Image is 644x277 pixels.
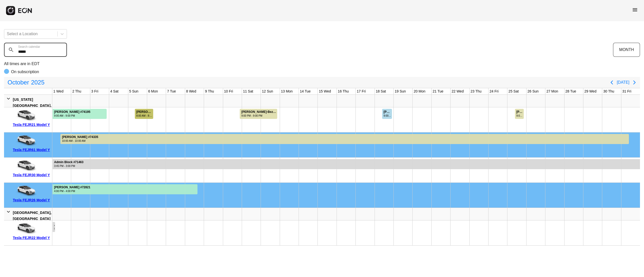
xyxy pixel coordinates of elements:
div: Tesla FEJR26 Model Y [13,197,50,203]
div: 19 Sun [394,88,407,95]
button: October2025 [5,77,48,87]
button: [DATE] [617,78,629,87]
div: 6 Mon [147,88,159,95]
div: 13 Mon [280,88,294,95]
div: 22 Wed [451,88,465,95]
div: [PERSON_NAME] #74195 [54,110,90,114]
p: All times are in EDT [4,61,640,67]
div: 10:00 AM - 10:00 AM [62,139,98,143]
button: MONTH [613,43,640,57]
div: [PERSON_NAME] #75662 [516,110,524,114]
div: 16 Thu [337,88,350,95]
div: Rented for 31 days by Admin Block Current status is rental [52,220,55,232]
div: 12 Sun [261,88,274,95]
div: 9:00 AM - 9:00 PM [54,114,90,118]
div: 11 Sat [242,88,254,95]
div: 9:00 PM - 9:00 PM [241,114,277,118]
div: Rented for 30 days by lavada Cruse Current status is rental [52,183,198,194]
div: 28 Tue [565,88,577,95]
div: 1 Wed [52,88,64,95]
div: 15 Wed [318,88,332,95]
span: October [7,77,30,87]
button: Next page [629,77,639,87]
div: 7 Tue [166,88,177,95]
div: 27 Mon [545,88,559,95]
div: [GEOGRAPHIC_DATA], [GEOGRAPHIC_DATA] [13,210,51,222]
div: 3 Fri [90,88,99,95]
div: 18 Sat [375,88,387,95]
span: 2025 [30,77,45,87]
div: Rented for 10 days by Cedric Belanger Current status is rental [52,107,107,119]
div: [PERSON_NAME] #72821 [54,186,90,189]
div: [PERSON_NAME] #75988 [384,110,391,114]
div: 24 Fri [489,88,500,95]
div: 23 Thu [470,88,482,95]
img: car [13,222,38,235]
div: [PERSON_NAME] #75074 [136,110,153,114]
div: Rented for 1 days by Justin Levy Current status is verified [515,107,524,119]
div: 10 Fri [223,88,234,95]
div: Tesla FEJR22 Model Y [13,235,50,241]
div: 14 Tue [299,88,312,95]
div: 8:00 AM - 8:00 AM [136,114,153,118]
img: car [13,109,38,122]
img: car [13,159,38,172]
div: 3:45 PM - 3:00 PM [54,164,84,168]
div: 9:00 AM - 1:21 AM [54,227,55,231]
div: 25 Sat [507,88,519,95]
div: Tesla FEJR61 Model Y [13,147,50,153]
img: car [13,134,38,147]
div: Rented for 171 days by Admin Block Current status is rental [52,158,640,169]
img: car [13,184,38,197]
button: Previous page [607,77,617,87]
div: Admin Block #71463 [54,160,84,164]
div: 9:00 AM - 9:00 PM [516,114,524,118]
div: 29 Wed [583,88,597,95]
div: 30 Thu [602,88,615,95]
div: 4:00 PM - 4:00 PM [54,189,90,193]
div: 8 Wed [185,88,197,95]
div: [US_STATE][GEOGRAPHIC_DATA], [GEOGRAPHIC_DATA] [13,97,51,115]
div: 17 Fri [356,88,367,95]
div: 26 Sun [527,88,540,95]
div: Rented for 1 days by Dario Khosousi Current status is verified [135,107,153,119]
div: Rented for 1 days by Jonathan Park Current status is open [382,107,392,119]
div: Admin Block #72061 [54,223,55,227]
div: 2 Thu [71,88,82,95]
div: Rented for 30 days by Andrew Mancilla Current status is verified [60,132,629,144]
div: 4 Sat [109,88,119,95]
div: [PERSON_NAME] #74335 [62,135,98,139]
div: Rented for 2 days by Ayna Galtseva-Bezyuk Current status is verified [239,107,277,119]
div: 21 Tue [432,88,445,95]
div: Tesla FEJR30 Model Y [13,172,50,178]
div: 9:00 AM - 10:00 PM [384,114,391,118]
div: 5 Sun [128,88,140,95]
p: On subscription [11,69,39,75]
div: 20 Mon [413,88,426,95]
div: Tesla FEJR21 Model Y [13,122,50,128]
div: 9 Thu [204,88,215,95]
label: Search calendar [18,45,40,49]
div: [PERSON_NAME]-Bezyuk #65239 [241,110,277,114]
div: 31 Fri [621,88,632,95]
span: menu [632,7,638,13]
